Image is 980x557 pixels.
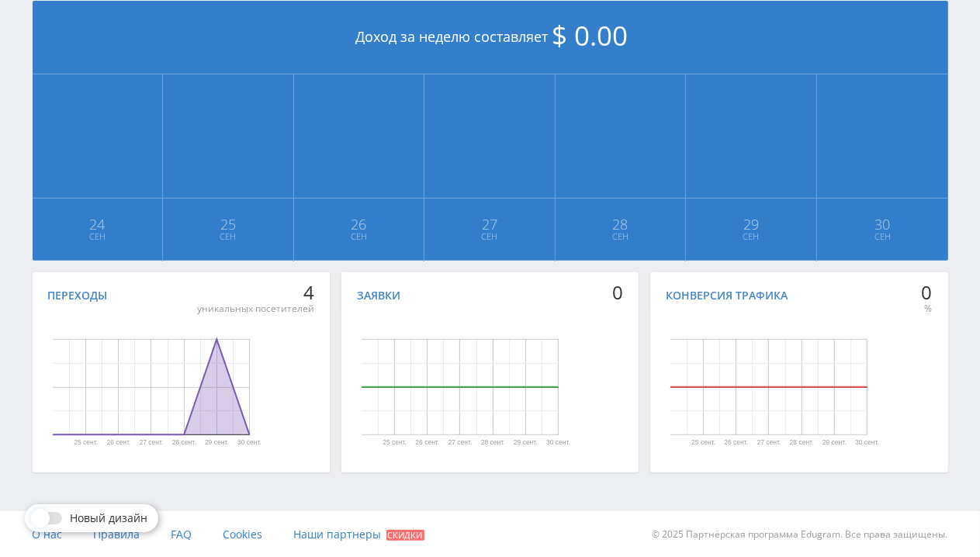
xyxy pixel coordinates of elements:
[687,230,816,243] span: Сен
[619,310,918,465] svg: Диаграмма.
[822,439,847,447] text: 29 сент.
[171,439,196,447] text: 28 сент.
[74,439,98,447] text: 25 сент.
[818,218,947,230] span: 30
[448,439,472,447] text: 27 сент.
[237,439,261,447] text: 30 сент.
[48,289,108,302] div: Переходы
[223,527,263,541] span: Cookies
[921,303,932,315] div: %
[514,439,538,447] text: 29 сент.
[33,218,162,230] span: 24
[790,439,814,447] text: 28 сент.
[294,527,382,541] span: Наши партнеры
[687,218,816,230] span: 29
[425,230,554,243] span: Сен
[724,439,748,447] text: 26 сент.
[33,230,162,243] span: Сен
[855,439,879,447] text: 30 сент.
[552,17,629,54] span: $ 0.00
[415,439,439,447] text: 26 сент.
[70,512,147,524] span: Новый дизайн
[546,439,570,447] text: 30 сент.
[425,218,554,230] span: 27
[295,218,424,230] span: 26
[106,439,130,447] text: 26 сент.
[556,218,685,230] span: 28
[357,289,400,302] div: Заявки
[204,439,228,447] text: 29 сент.
[295,230,424,243] span: Сен
[386,530,424,541] span: Скидки
[164,230,293,243] span: Сен
[139,439,163,447] text: 27 сент.
[33,527,63,541] span: О нас
[94,527,140,541] span: Правила
[666,289,788,302] div: Конверсия трафика
[757,439,781,447] text: 27 сент.
[197,282,314,303] div: 4
[164,218,293,230] span: 25
[818,230,947,243] span: Сен
[921,282,932,303] div: 0
[383,439,407,447] text: 25 сент.
[310,310,609,465] svg: Диаграмма.
[612,282,623,303] div: 0
[171,527,192,541] span: FAQ
[197,303,314,315] div: уникальных посетителей
[691,439,715,447] text: 25 сент.
[481,439,505,447] text: 28 сент.
[556,230,685,243] span: Сен
[2,310,300,465] svg: Диаграмма.
[33,1,948,74] div: Доход за неделю составляет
